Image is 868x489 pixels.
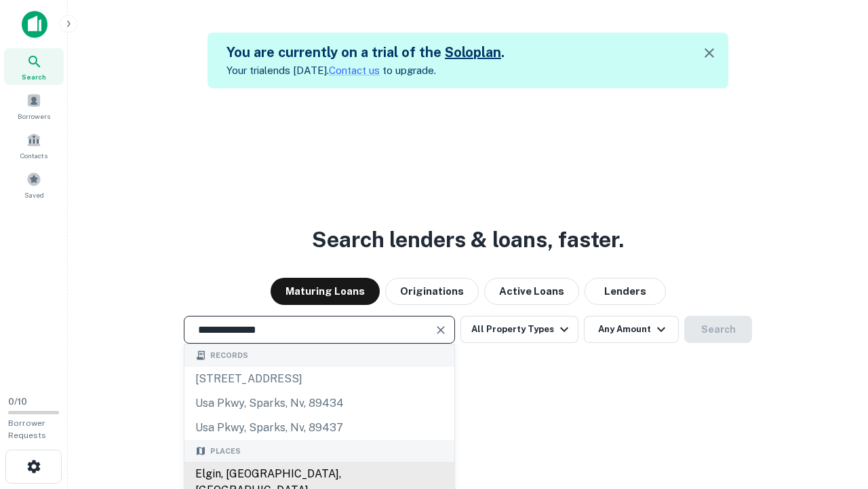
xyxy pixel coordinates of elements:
[8,397,27,407] span: 0 / 10
[210,446,241,457] span: Places
[271,278,380,305] button: Maturing Loans
[226,62,505,79] p: Your trial ends [DATE]. to upgrade.
[312,223,624,256] h3: Search lenders & loans, faster.
[8,418,46,440] span: Borrower Requests
[184,391,454,416] div: usa pkwy, sparks, nv, 89434
[484,278,579,305] button: Active Loans
[329,65,380,76] a: Contact us
[18,111,50,122] span: Borrowers
[431,321,450,340] button: Clear
[184,367,454,391] div: [STREET_ADDRESS]
[4,48,64,85] a: Search
[584,316,679,343] button: Any Amount
[226,42,505,62] h5: You are currently on a trial of the .
[4,88,64,124] a: Borrowers
[4,127,64,164] a: Contacts
[22,11,47,38] img: capitalize-icon.png
[800,380,868,446] iframe: Chat Widget
[184,416,454,440] div: usa pkwy, sparks, nv, 89437
[585,278,666,305] button: Lenders
[460,316,578,343] button: All Property Types
[4,166,64,203] a: Saved
[24,189,44,200] span: Saved
[385,278,479,305] button: Originations
[22,71,46,82] span: Search
[20,150,47,161] span: Contacts
[210,350,248,361] span: Records
[445,44,501,60] a: Soloplan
